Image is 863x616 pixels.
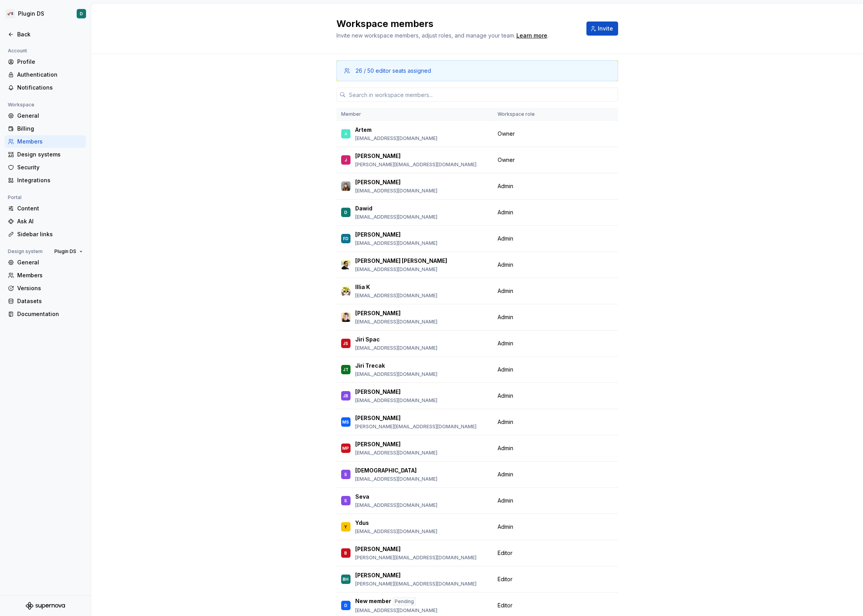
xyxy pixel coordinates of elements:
[355,450,437,456] p: [EMAIL_ADDRESS][DOMAIN_NAME]
[344,549,347,557] div: B
[17,310,83,318] div: Documentation
[355,266,447,273] p: [EMAIL_ADDRESS][DOMAIN_NAME]
[5,122,86,135] a: Billing
[5,148,86,161] a: Design systems
[498,235,513,242] span: Admin
[355,397,437,404] p: [EMAIL_ADDRESS][DOMAIN_NAME]
[498,497,513,505] span: Admin
[355,231,401,239] p: [PERSON_NAME]
[5,269,86,282] a: Members
[344,602,347,609] div: D
[5,56,86,68] a: Profile
[17,284,83,292] div: Versions
[341,286,351,296] img: Illia K
[346,88,618,102] input: Search in workspace members...
[5,135,86,148] a: Members
[17,163,83,171] div: Security
[336,32,515,39] span: Invite new workspace members, adjust roles, and manage your team.
[342,418,349,426] div: MS
[355,188,437,194] p: [EMAIL_ADDRESS][DOMAIN_NAME]
[336,18,577,30] h2: Workspace members
[355,336,380,343] p: Jiri Spac
[355,414,401,422] p: [PERSON_NAME]
[5,81,86,94] a: Notifications
[355,607,437,614] p: [EMAIL_ADDRESS][DOMAIN_NAME]
[341,181,351,191] img: Aprile Elcich
[356,67,431,75] div: 26 / 50 editor seats assigned
[498,130,515,138] span: Owner
[516,32,547,40] a: Learn more
[355,476,437,482] p: [EMAIL_ADDRESS][DOMAIN_NAME]
[355,345,437,351] p: [EMAIL_ADDRESS][DOMAIN_NAME]
[5,46,30,56] div: Account
[17,71,83,79] div: Authentication
[345,156,347,164] div: J
[355,205,372,212] p: Dawid
[17,125,83,133] div: Billing
[5,202,86,215] a: Content
[355,371,437,377] p: [EMAIL_ADDRESS][DOMAIN_NAME]
[5,161,86,174] a: Security
[344,208,347,216] div: D
[18,10,44,18] div: Plugin DS
[355,502,437,508] p: [EMAIL_ADDRESS][DOMAIN_NAME]
[2,5,89,22] button: 🚀SPlugin DSD
[17,271,83,279] div: Members
[355,493,369,501] p: Seva
[343,339,348,347] div: JS
[344,471,347,478] div: S
[498,313,513,321] span: Admin
[342,444,349,452] div: MP
[5,295,86,307] a: Datasets
[17,230,83,238] div: Sidebar links
[498,182,513,190] span: Admin
[17,205,83,212] div: Content
[343,575,349,583] div: BH
[355,152,401,160] p: [PERSON_NAME]
[341,312,351,322] img: Jan Poisl
[355,555,476,561] p: [PERSON_NAME][EMAIL_ADDRESS][DOMAIN_NAME]
[493,108,553,121] th: Workspace role
[5,282,86,295] a: Versions
[355,388,401,396] p: [PERSON_NAME]
[355,309,401,317] p: [PERSON_NAME]
[5,110,86,122] a: General
[17,217,83,225] div: Ask AI
[498,339,513,347] span: Admin
[355,257,447,265] p: [PERSON_NAME] [PERSON_NAME]
[355,214,437,220] p: [EMAIL_ADDRESS][DOMAIN_NAME]
[498,549,512,557] span: Editor
[54,248,76,255] span: Plugin DS
[5,215,86,228] a: Ask AI
[355,545,401,553] p: [PERSON_NAME]
[355,528,437,535] p: [EMAIL_ADDRESS][DOMAIN_NAME]
[498,602,512,609] span: Editor
[355,240,437,246] p: [EMAIL_ADDRESS][DOMAIN_NAME]
[498,366,513,374] span: Admin
[5,228,86,241] a: Sidebar links
[355,126,372,134] p: Artem
[341,260,351,269] img: Honza Toman
[17,176,83,184] div: Integrations
[5,247,46,256] div: Design system
[393,597,416,606] div: Pending
[355,319,437,325] p: [EMAIL_ADDRESS][DOMAIN_NAME]
[498,261,513,269] span: Admin
[355,440,401,448] p: [PERSON_NAME]
[5,9,15,18] div: 🚀S
[355,424,476,430] p: [PERSON_NAME][EMAIL_ADDRESS][DOMAIN_NAME]
[498,523,513,531] span: Admin
[355,362,385,370] p: Jiri Trecak
[5,100,38,110] div: Workspace
[26,602,65,610] svg: Supernova Logo
[355,178,401,186] p: [PERSON_NAME]
[498,392,513,400] span: Admin
[355,519,369,527] p: Ydus
[17,58,83,66] div: Profile
[341,129,351,138] img: Artem
[5,174,86,187] a: Integrations
[17,259,83,266] div: General
[355,135,437,142] p: [EMAIL_ADDRESS][DOMAIN_NAME]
